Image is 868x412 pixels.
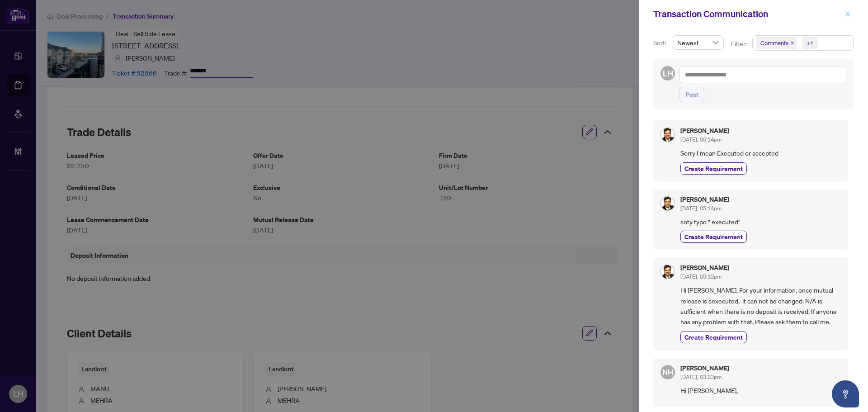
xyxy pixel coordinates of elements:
[756,37,797,49] span: Comments
[680,231,747,243] button: Create Requirement
[680,365,729,371] h5: [PERSON_NAME]
[680,285,841,327] span: Hi [PERSON_NAME], For your information, once mutual release is sexecuted, it can not be changed. ...
[662,366,673,378] span: NH
[680,162,747,175] button: Create Requirement
[680,265,729,271] h5: [PERSON_NAME]
[661,128,675,142] img: Profile Icon
[790,41,795,45] span: close
[661,265,675,279] img: Profile Icon
[677,36,718,49] span: Newest
[680,136,722,143] span: [DATE], 05:14pm
[680,331,747,343] button: Create Requirement
[679,87,704,102] button: Post
[680,128,729,134] h5: [PERSON_NAME]
[653,7,842,21] div: Transaction Communication
[844,11,851,17] span: close
[680,273,722,280] span: [DATE], 05:12pm
[661,197,675,210] img: Profile Icon
[680,196,729,203] h5: [PERSON_NAME]
[684,232,743,242] span: Create Requirement
[653,38,668,48] p: Sort:
[680,205,722,212] span: [DATE], 05:14pm
[807,38,814,47] div: +1
[680,374,722,380] span: [DATE], 03:23pm
[663,67,673,80] span: LH
[680,217,841,227] span: soty typo " executed"
[832,380,859,407] button: Open asap
[760,38,788,47] span: Comments
[684,332,743,342] span: Create Requirement
[731,39,748,49] p: Filter:
[684,164,743,173] span: Create Requirement
[680,148,841,158] span: Sorry I mean Executed or accepted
